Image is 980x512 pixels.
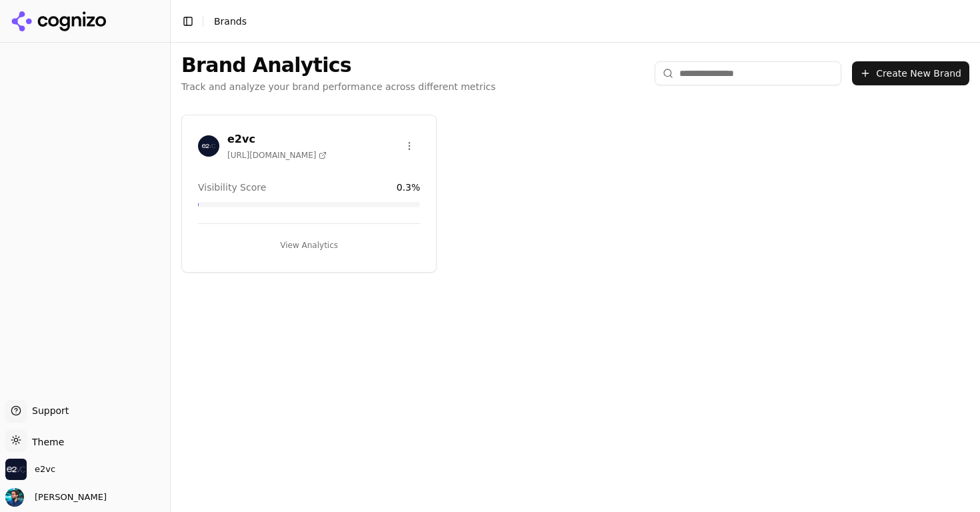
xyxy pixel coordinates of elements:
button: Create New Brand [852,61,969,85]
h1: Brand Analytics [181,53,496,77]
button: Open organization switcher [5,459,55,480]
span: Brands [214,16,247,27]
span: 0.3 % [397,181,421,194]
button: Open user button [5,488,107,507]
p: Track and analyze your brand performance across different metrics [181,80,496,93]
span: [PERSON_NAME] [29,491,107,503]
span: Support [27,404,69,417]
span: Visibility Score [198,181,266,194]
img: Enis Hulli [5,488,24,507]
span: e2vc [35,463,55,475]
h3: e2vc [227,131,327,147]
nav: breadcrumb [214,15,247,28]
span: Theme [27,437,64,447]
span: [URL][DOMAIN_NAME] [227,150,327,161]
img: e2vc [5,459,27,480]
button: View Analytics [198,235,420,256]
img: e2vc [198,135,219,157]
